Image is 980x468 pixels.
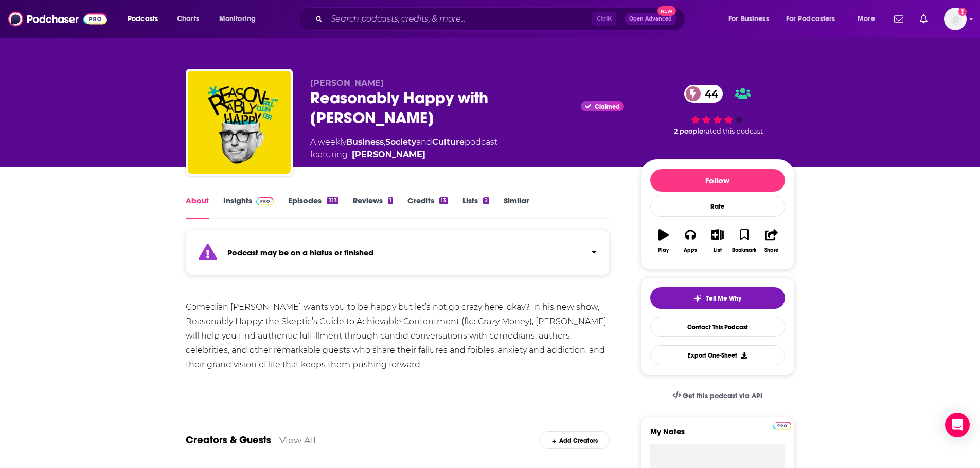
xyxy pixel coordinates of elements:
[8,9,107,29] img: Podchaser - Follow, Share and Rate Podcasts
[786,12,835,26] span: For Podcasters
[704,222,730,259] button: List
[310,78,384,88] span: [PERSON_NAME]
[186,434,271,446] a: Creators & Guests
[731,222,758,259] button: Bookmark
[694,85,723,103] span: 44
[890,10,907,28] a: Show notifications dropdown
[650,196,785,217] div: Rate
[186,236,610,275] section: Click to expand status details
[773,420,791,430] a: Pro website
[504,196,529,219] a: Similar
[650,317,785,337] a: Contact This Podcast
[650,169,785,192] button: Follow
[388,197,393,204] div: 1
[288,196,338,219] a: Episodes313
[650,287,785,309] button: tell me why sparkleTell Me Why
[693,294,702,303] img: tell me why sparkle
[721,11,782,27] button: open menu
[945,413,970,437] div: Open Intercom Messenger
[128,12,158,26] span: Podcasts
[684,247,697,253] div: Apps
[188,71,291,174] img: Reasonably Happy with Paul Ollinger
[595,104,620,109] span: Claimed
[219,12,256,26] span: Monitoring
[683,391,762,400] span: Get this podcast via API
[728,12,769,26] span: For Business
[732,247,756,253] div: Bookmark
[850,11,888,27] button: open menu
[773,422,791,430] img: Podchaser Pro
[592,12,616,26] span: Ctrl K
[677,222,704,259] button: Apps
[346,137,384,147] a: Business
[385,137,416,147] a: Society
[858,12,875,26] span: More
[310,148,497,161] span: featuring
[256,197,274,205] img: Podchaser Pro
[177,12,199,26] span: Charts
[327,11,592,27] input: Search podcasts, credits, & more...
[703,127,763,135] span: rated this podcast
[227,248,373,257] strong: Podcast may be on a hiatus or finished
[170,11,205,27] a: Charts
[407,196,448,219] a: Credits13
[674,127,703,135] span: 2 people
[439,197,448,204] div: 13
[279,435,316,445] a: View All
[658,247,669,253] div: Play
[944,8,967,30] img: User Profile
[657,6,676,16] span: New
[629,16,672,22] span: Open Advanced
[353,196,393,219] a: Reviews1
[483,197,489,204] div: 2
[650,222,677,259] button: Play
[944,8,967,30] button: Show profile menu
[120,11,171,27] button: open menu
[764,247,778,253] div: Share
[714,247,722,253] div: List
[684,85,723,103] a: 44
[310,136,497,161] div: A weekly podcast
[212,11,269,27] button: open menu
[640,78,795,142] div: 44 2 peoplerated this podcast
[650,426,785,444] label: My Notes
[384,137,385,147] span: ,
[958,8,967,16] svg: Add a profile image
[186,196,209,219] a: About
[650,345,785,365] button: Export One-Sheet
[327,197,338,204] div: 313
[223,196,274,219] a: InsightsPodchaser Pro
[625,13,676,25] button: Open AdvancedNew
[416,137,432,147] span: and
[758,222,785,259] button: Share
[462,196,489,219] a: Lists2
[352,148,425,161] a: Paul Ollinger
[308,7,695,31] div: Search podcasts, credits, & more...
[539,431,610,449] div: Add Creators
[779,11,850,27] button: open menu
[944,8,967,30] span: Logged in as megcassidy
[432,137,465,147] a: Culture
[916,10,932,28] a: Show notifications dropdown
[706,294,741,303] span: Tell Me Why
[664,383,771,408] a: Get this podcast via API
[186,300,610,372] div: Comedian [PERSON_NAME] wants you to be happy but let’s not go crazy here, okay? In his new show, ...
